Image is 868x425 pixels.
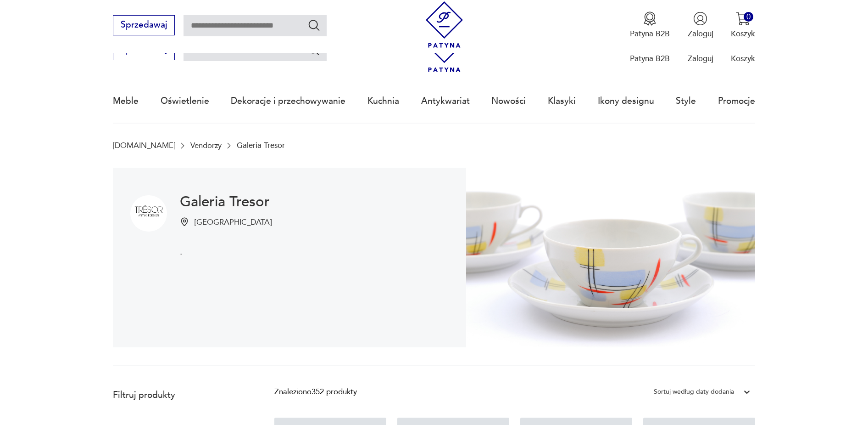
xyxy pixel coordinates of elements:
button: Sprzedawaj [113,15,175,35]
p: Koszyk [731,53,755,64]
button: Patyna B2B [630,11,670,39]
button: Szukaj [307,43,321,57]
a: Vendorzy [190,141,222,150]
h1: Galeria Tresor [180,195,272,209]
img: Galeria Tresor [130,195,167,232]
button: Zaloguj [688,11,713,39]
p: [GEOGRAPHIC_DATA] [195,217,272,228]
a: Nowości [491,80,526,122]
a: Ikona medaluPatyna B2B [630,11,670,39]
div: 0 [744,12,753,22]
p: Koszyk [731,28,755,39]
img: Ikonka użytkownika [693,11,707,26]
p: Zaloguj [688,53,713,64]
button: Szukaj [307,18,321,32]
a: Antykwariat [421,80,470,122]
p: Galeria Tresor [237,141,285,150]
a: Promocje [718,80,755,122]
img: Ikona medalu [643,11,657,26]
img: Galeria Tresor [466,168,755,348]
a: Sprzedawaj [113,47,175,54]
a: Ikony designu [598,80,654,122]
a: [DOMAIN_NAME] [113,141,175,150]
p: Zaloguj [688,28,713,39]
a: Dekoracje i przechowywanie [231,80,345,122]
p: Patyna B2B [630,28,670,39]
a: Style [676,80,696,122]
button: 0Koszyk [731,11,755,39]
div: Znaleziono 352 produkty [274,386,357,398]
img: Ikona koszyka [736,11,750,26]
p: Filtruj produkty [113,389,248,401]
p: Patyna B2B [630,53,670,64]
p: . [180,246,272,258]
div: Sortuj według daty dodania [654,386,734,398]
img: Ikonka pinezki mapy [180,217,189,227]
a: Meble [113,80,139,122]
a: Sprzedawaj [113,22,175,29]
a: Kuchnia [367,80,399,122]
a: Klasyki [548,80,576,122]
img: Patyna - sklep z meblami i dekoracjami vintage [421,1,467,48]
a: Oświetlenie [161,80,209,122]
